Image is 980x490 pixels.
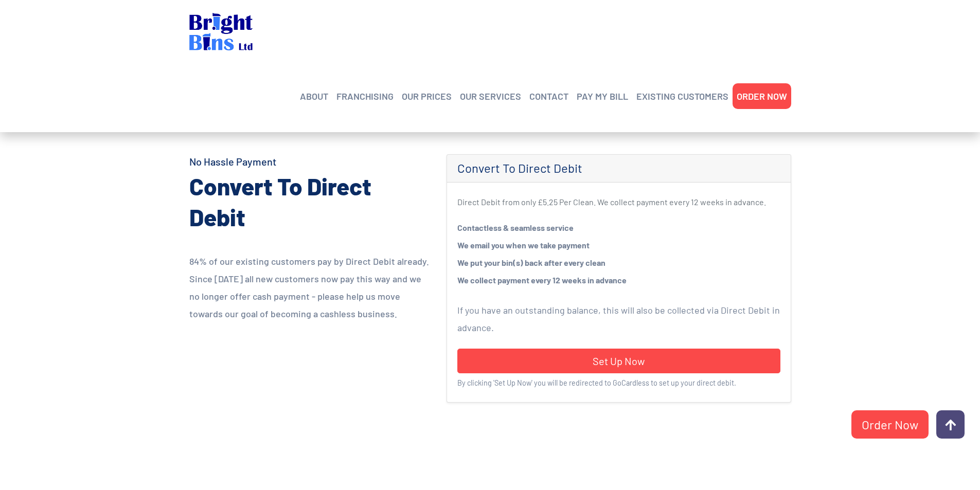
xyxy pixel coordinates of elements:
h2: Convert To Direct Debit [189,171,431,232]
a: PAY MY BILL [577,88,628,104]
p: 84% of our existing customers pay by Direct Debit already. Since [DATE] all new customers now pay... [189,252,431,322]
h4: No Hassle Payment [189,154,431,169]
li: We email you when we take payment [457,237,780,254]
a: CONTACT [529,88,568,104]
li: We collect payment every 12 weeks in advance [457,271,780,289]
small: By clicking 'Set Up Now' you will be redirected to GoCardless to set up your direct debit. [457,378,736,387]
a: Set Up Now [457,349,780,373]
li: Contactless & seamless service [457,219,780,237]
p: If you have an outstanding balance, this will also be collected via Direct Debit in advance. [457,301,780,336]
a: FRANCHISING [336,88,394,104]
li: We put your bin(s) back after every clean [457,254,780,271]
a: OUR PRICES [402,88,452,104]
a: EXISTING CUSTOMERS [636,88,728,104]
a: ABOUT [300,88,328,104]
a: OUR SERVICES [460,88,521,104]
a: ORDER NOW [737,88,787,104]
a: Order Now [851,410,929,439]
h4: Convert To Direct Debit [457,161,780,176]
small: Direct Debit from only £5.25 Per Clean. We collect payment every 12 weeks in advance. [457,197,766,207]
